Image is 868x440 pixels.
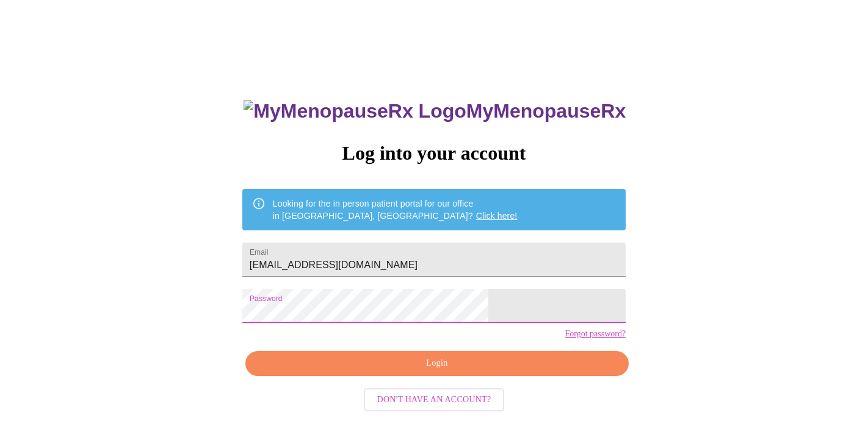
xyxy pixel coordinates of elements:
button: Don't have an account? [364,388,505,412]
span: Login [259,356,615,371]
button: Login [245,351,629,376]
h3: Log into your account [242,142,626,165]
h3: MyMenopauseRx [244,100,626,122]
div: Looking for the in person patient portal for our office in [GEOGRAPHIC_DATA], [GEOGRAPHIC_DATA]? [273,193,518,227]
img: MyMenopauseRx Logo [244,100,466,122]
a: Forgot password? [565,329,626,339]
a: Click here! [476,211,518,221]
span: Don't have an account? [377,392,491,408]
a: Don't have an account? [361,394,508,404]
